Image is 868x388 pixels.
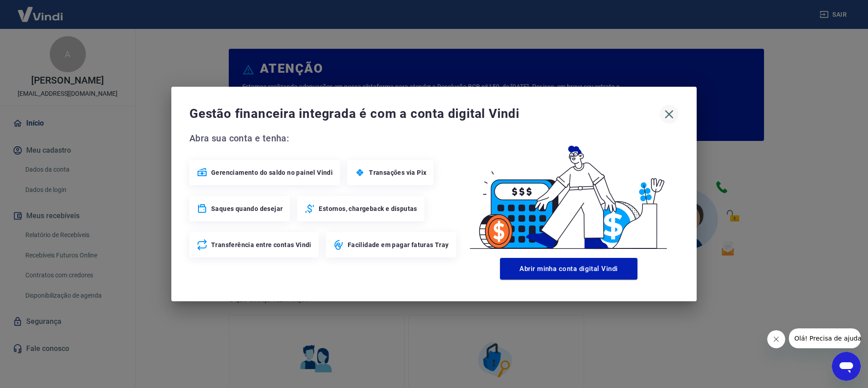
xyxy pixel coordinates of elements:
iframe: Fechar mensagem [767,330,785,348]
iframe: Mensagem da empresa [789,328,861,348]
button: Abrir minha conta digital Vindi [500,258,637,280]
span: Transferência entre contas Vindi [211,240,311,249]
span: Gestão financeira integrada é com a conta digital Vindi [189,105,660,123]
span: Saques quando desejar [211,204,283,213]
span: Abra sua conta e tenha: [189,131,459,145]
img: Good Billing [459,131,679,254]
span: Transações via Pix [369,168,426,177]
span: Facilidade em pagar faturas Tray [348,240,449,249]
span: Estornos, chargeback e disputas [319,204,417,213]
iframe: Botão para abrir a janela de mensagens [832,352,861,381]
span: Olá! Precisa de ajuda? [5,6,76,14]
span: Gerenciamento do saldo no painel Vindi [211,168,333,177]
